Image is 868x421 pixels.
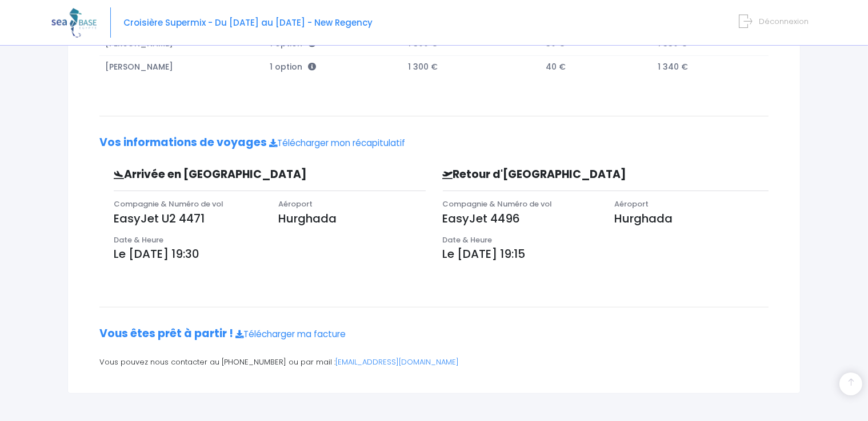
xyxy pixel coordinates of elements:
span: Compagnie & Numéro de vol [114,199,223,209]
td: 1 300 € [402,55,541,79]
p: Hurghada [614,210,769,227]
span: Aéroport [278,199,313,209]
p: EasyJet 4496 [443,210,597,227]
span: Date & Heure [443,234,493,245]
p: EasyJet U2 4471 [114,210,261,227]
h2: Vos informations de voyages [99,136,769,149]
span: Aéroport [614,199,649,209]
span: Compagnie & Numéro de vol [443,199,553,209]
p: Vous pouvez nous contacter au [PHONE_NUMBER] ou par mail : [99,357,769,368]
span: Déconnexion [759,16,809,27]
span: 1 option [270,38,316,49]
a: Télécharger mon récapitulatif [269,137,405,149]
p: Le [DATE] 19:30 [114,245,426,262]
span: Date & Heure [114,234,163,245]
h3: Retour d'[GEOGRAPHIC_DATA] [434,168,691,181]
p: Hurghada [278,210,426,227]
h2: Vous êtes prêt à partir ! [99,327,769,341]
td: [PERSON_NAME] [99,55,265,79]
p: Le [DATE] 19:15 [443,245,769,262]
a: Télécharger ma facture [235,328,346,340]
td: 40 € [541,55,653,79]
td: 1 340 € [653,55,758,79]
span: Croisière Supermix - Du [DATE] au [DATE] - New Regency [123,17,373,29]
a: [EMAIL_ADDRESS][DOMAIN_NAME] [335,357,459,367]
h3: Arrivée en [GEOGRAPHIC_DATA] [105,168,352,181]
span: 1 option [270,61,316,72]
